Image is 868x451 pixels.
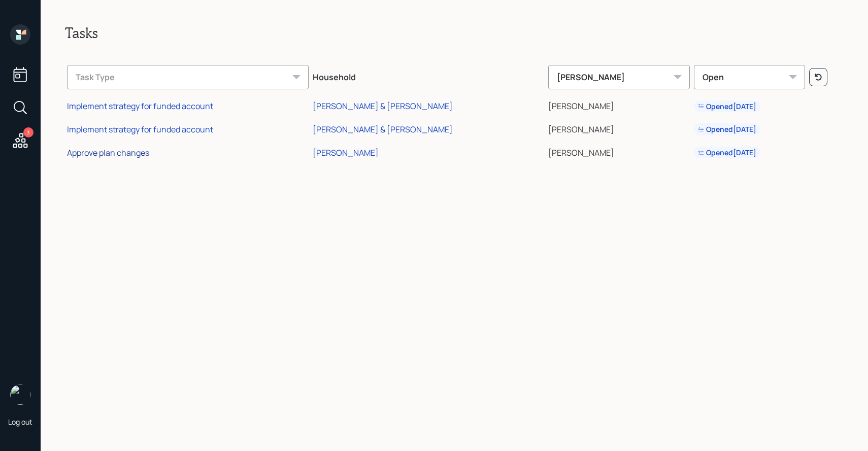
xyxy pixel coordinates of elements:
[311,58,546,93] th: Household
[8,417,32,427] div: Log out
[313,100,453,112] div: [PERSON_NAME] & [PERSON_NAME]
[546,140,692,163] td: [PERSON_NAME]
[694,65,805,89] div: Open
[67,124,213,135] div: Implement strategy for funded account
[313,147,379,158] div: [PERSON_NAME]
[10,385,30,405] img: sami-boghos-headshot.png
[546,116,692,140] td: [PERSON_NAME]
[67,100,213,112] div: Implement strategy for funded account
[546,93,692,117] td: [PERSON_NAME]
[313,124,453,135] div: [PERSON_NAME] & [PERSON_NAME]
[65,24,844,42] h2: Tasks
[548,65,690,89] div: [PERSON_NAME]
[67,147,149,158] div: Approve plan changes
[67,65,309,89] div: Task Type
[698,124,756,134] div: Opened [DATE]
[698,148,756,158] div: Opened [DATE]
[23,127,34,137] div: 3
[698,101,756,112] div: Opened [DATE]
